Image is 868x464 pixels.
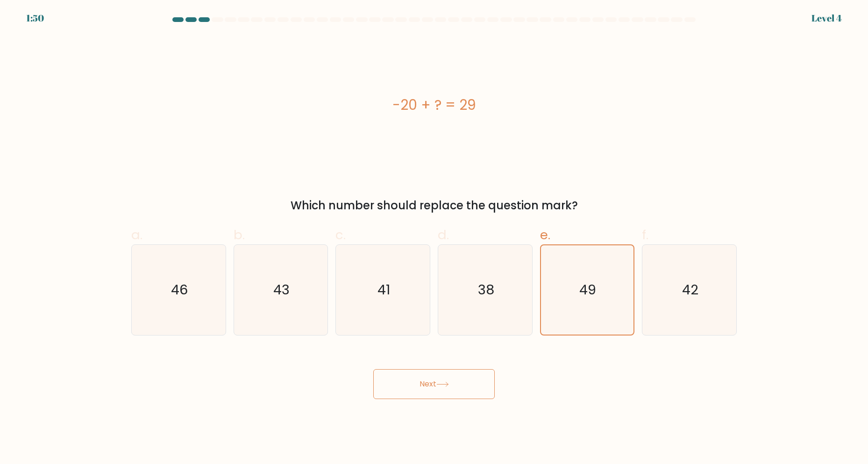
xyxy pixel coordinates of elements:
[137,197,731,214] div: Which number should replace the question mark?
[26,11,44,25] div: 1:50
[273,281,290,300] text: 43
[580,280,597,299] text: 49
[131,94,737,115] div: -20 + ? = 29
[373,369,495,399] button: Next
[335,226,346,244] span: c.
[540,226,550,244] span: e.
[811,11,842,25] div: Level 4
[438,226,449,244] span: d.
[478,281,494,300] text: 38
[234,226,245,244] span: b.
[131,226,142,244] span: a.
[377,281,390,300] text: 41
[642,226,648,244] span: f.
[682,281,698,300] text: 42
[171,281,188,300] text: 46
